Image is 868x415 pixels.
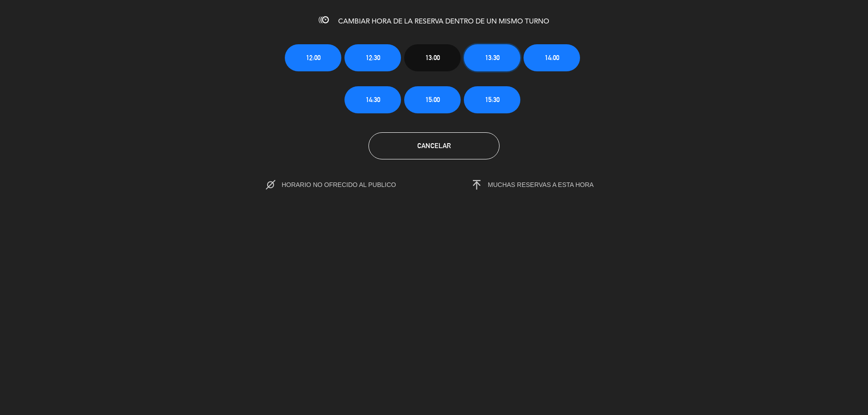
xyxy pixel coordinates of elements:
[368,132,500,159] button: Cancelar
[485,94,500,105] span: 15:30
[344,44,401,71] button: 12:30
[404,86,461,113] button: 15:00
[417,142,451,149] span: Cancelar
[464,86,520,113] button: 15:30
[366,52,380,63] span: 12:30
[338,18,549,25] span: CAMBIAR HORA DE LA RESERVA DENTRO DE UN MISMO TURNO
[425,52,440,63] span: 13:00
[545,52,559,63] span: 14:00
[524,44,580,71] button: 14:00
[404,44,461,71] button: 13:00
[285,44,341,71] button: 12:00
[485,52,500,63] span: 13:30
[306,52,321,63] span: 12:00
[425,94,440,105] span: 15:00
[488,181,594,188] span: MUCHAS RESERVAS A ESTA HORA
[464,44,520,71] button: 13:30
[366,94,380,105] span: 14:30
[344,86,401,113] button: 14:30
[282,181,415,188] span: HORARIO NO OFRECIDO AL PUBLICO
